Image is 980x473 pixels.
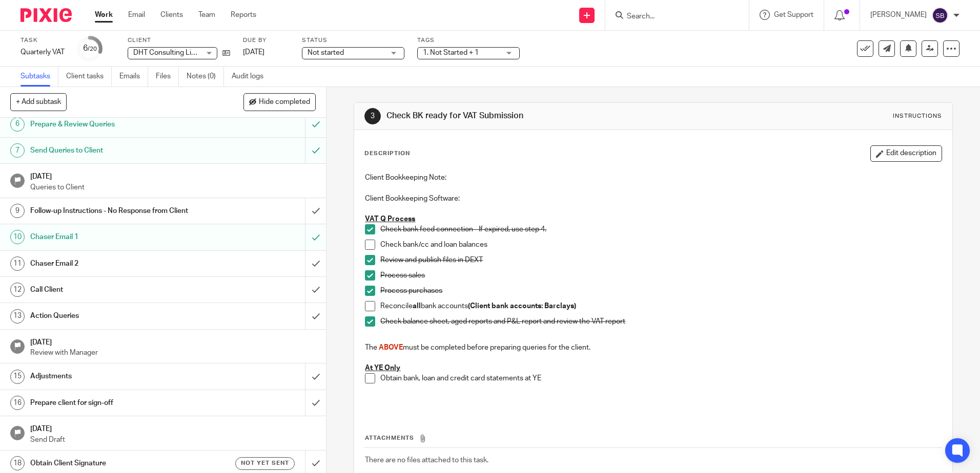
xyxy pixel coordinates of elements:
[243,93,316,111] button: Hide completed
[83,42,97,54] div: 6
[243,49,264,56] span: [DATE]
[30,369,207,384] h1: Adjustments
[30,229,207,245] h1: Chaser Email 1
[241,459,289,467] span: Not yet sent
[379,344,403,351] span: ABOVE
[10,117,25,132] div: 6
[308,49,344,56] span: Not started
[302,36,404,45] label: Status
[365,364,400,372] u: At YE Only
[380,373,941,383] p: Obtain bank, loan and credit card statements at YE
[30,203,207,219] h1: Follow-up Instructions - No Response from Client
[10,456,25,470] div: 18
[10,256,25,271] div: 11
[232,67,271,87] a: Audit logs
[774,11,813,18] span: Get Support
[119,67,148,87] a: Emails
[10,93,67,111] button: + Add subtask
[365,342,941,353] p: The must be completed before preparing queries for the client.
[10,230,25,244] div: 10
[30,456,207,471] h1: Obtain Client Signature
[30,348,316,358] p: Review with Manager
[380,316,941,327] p: Check balance sheet, aged reports and P&L report and review the VAT report
[21,67,58,87] a: Subtasks
[88,46,97,52] small: /20
[133,49,210,56] span: DHT Consulting Limited
[932,7,948,24] img: svg%3E
[243,36,289,45] label: Due by
[10,370,25,384] div: 15
[21,36,65,45] label: Task
[30,335,316,348] h1: [DATE]
[21,8,72,22] img: Pixie
[626,12,718,21] input: Search
[198,10,215,20] a: Team
[365,173,941,183] p: Client Bookkeeping Note:
[380,240,941,250] p: Check bank/cc and loan balances
[380,270,941,281] p: Process sales
[259,98,310,106] span: Hide completed
[21,47,65,57] div: Quarterly VAT
[365,457,488,464] span: There are no files attached to this task.
[128,10,145,20] a: Email
[187,67,224,87] a: Notes (0)
[156,67,179,87] a: Files
[66,67,112,87] a: Client tasks
[30,282,207,297] h1: Call Client
[30,308,207,324] h1: Action Queries
[95,10,113,20] a: Work
[30,182,316,192] p: Queries to Client
[365,435,414,441] span: Attachments
[413,303,421,310] strong: all
[365,216,415,223] u: VAT Q Process
[386,111,675,121] h1: Check BK ready for VAT Submission
[30,421,316,434] h1: [DATE]
[380,286,941,296] p: Process purchases
[10,143,25,158] div: 7
[364,149,410,158] p: Description
[231,10,256,20] a: Reports
[30,435,316,445] p: Send Draft
[380,224,941,234] p: Check bank feed connection - If expired, use step 4.
[423,49,479,56] span: 1. Not Started + 1
[365,193,941,204] p: Client Bookkeeping Software:
[870,145,942,162] button: Edit description
[417,36,520,45] label: Tags
[30,256,207,271] h1: Chaser Email 2
[10,396,25,410] div: 16
[380,301,941,311] p: Reconcile bank accounts
[30,395,207,411] h1: Prepare client for sign-off
[893,112,942,120] div: Instructions
[128,36,230,45] label: Client
[30,117,207,132] h1: Prepare & Review Queries
[30,169,316,182] h1: [DATE]
[364,108,381,124] div: 3
[160,10,183,20] a: Clients
[468,303,576,310] strong: (Client bank accounts: Barclays)
[870,10,927,20] p: [PERSON_NAME]
[10,204,25,218] div: 9
[10,283,25,297] div: 12
[10,309,25,324] div: 13
[380,255,941,265] p: Review and publish files in DEXT
[30,143,207,158] h1: Send Queries to Client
